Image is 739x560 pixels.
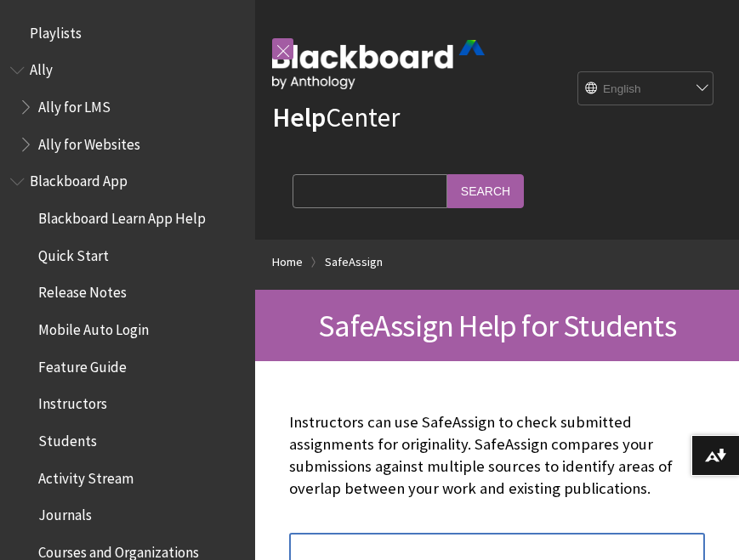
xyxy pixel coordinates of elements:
select: Site Language Selector [578,72,714,106]
a: HelpCenter [272,100,400,134]
a: SafeAssign [325,252,383,273]
span: Students [38,427,97,450]
span: Activity Stream [38,464,134,487]
span: SafeAssign Help for Students [318,306,676,345]
span: Blackboard App [30,167,128,190]
span: Playlists [30,19,82,42]
input: Search [447,174,524,207]
strong: Help [272,100,326,134]
span: Ally for LMS [38,93,111,116]
p: Instructors can use SafeAssign to check submitted assignments for originality. SafeAssign compare... [289,411,705,501]
span: Quick Start [38,241,109,264]
span: Instructors [38,390,107,413]
nav: Book outline for Anthology Ally Help [10,56,245,159]
span: Mobile Auto Login [38,315,149,338]
span: Blackboard Learn App Help [38,204,206,227]
span: Ally for Websites [38,130,140,153]
nav: Book outline for Playlists [10,19,245,48]
a: Home [272,252,303,273]
span: Feature Guide [38,353,127,376]
span: Journals [38,501,92,524]
span: Ally [30,56,53,79]
img: Blackboard by Anthology [272,40,485,89]
span: Release Notes [38,279,127,302]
